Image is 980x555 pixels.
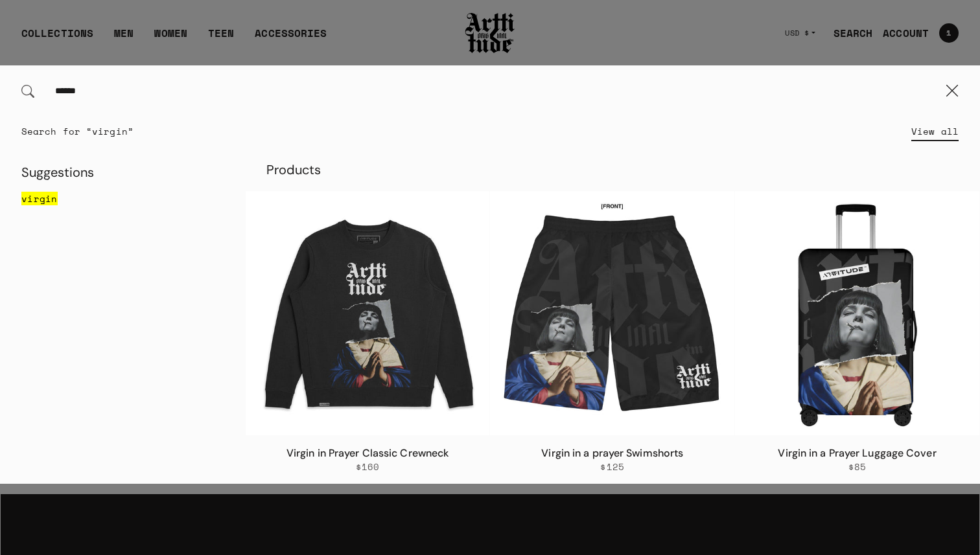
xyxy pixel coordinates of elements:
a: Virgin in a Prayer Luggage Cover [778,446,936,460]
h2: Products [246,149,979,191]
span: $125 [600,461,624,473]
span: View all [911,125,959,138]
button: Close [938,76,966,105]
a: Virgin in Prayer Classic Crewneck [286,446,449,460]
span: $85 [848,461,867,473]
h2: Suggestions [21,164,224,181]
mark: virgin [21,192,58,205]
a: Search for “virgin” [21,125,134,138]
img: Virgin in a Prayer Luggage Cover [735,191,979,435]
a: Virgin in Prayer Classic CrewneckVirgin in Prayer Classic Crewneck [246,191,490,435]
input: Search... [47,77,938,104]
span: Search for “virgin” [21,124,134,138]
a: View all [911,117,959,146]
a: virgin [21,191,224,206]
span: $160 [356,461,380,473]
img: Virgin in a prayer Swimshorts [490,191,734,435]
img: Virgin in Prayer Classic Crewneck [246,191,490,435]
a: Virgin in a prayer SwimshortsVirgin in a prayer Swimshorts [490,191,734,435]
a: Virgin in a prayer Swimshorts [541,446,683,460]
a: Virgin in a Prayer Luggage CoverVirgin in a Prayer Luggage Cover [735,191,979,435]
